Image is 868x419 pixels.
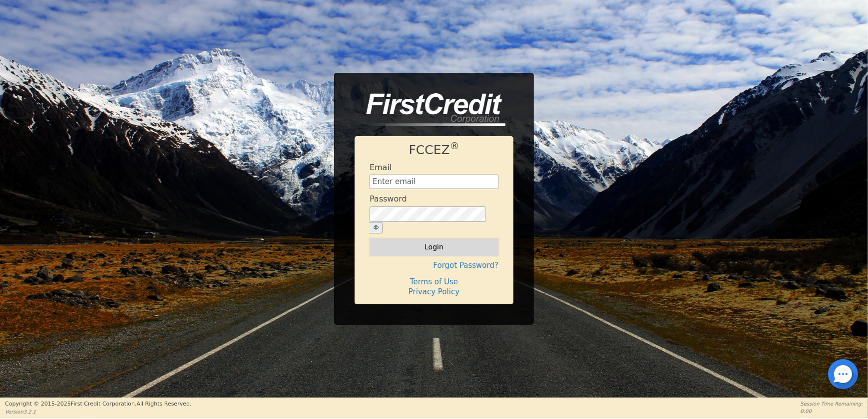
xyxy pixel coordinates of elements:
input: Enter email [370,175,498,190]
h4: Forgot Password? [370,261,498,270]
h4: Password [370,194,407,204]
input: password [370,207,485,222]
p: Copyright © 2015- 2025 First Credit Corporation. [5,400,191,409]
p: 0:00 [801,408,863,415]
span: All Rights Reserved. [136,401,191,407]
h4: Privacy Policy [370,287,498,296]
p: Session Time Remaining: [801,400,863,408]
sup: ® [450,141,459,151]
img: logo-CMu_cnol.png [355,93,505,126]
p: Version 3.2.1 [5,408,191,416]
h4: Terms of Use [370,277,498,286]
button: Login [370,238,498,255]
h4: Email [370,163,392,172]
h1: FCCEZ [370,143,498,158]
